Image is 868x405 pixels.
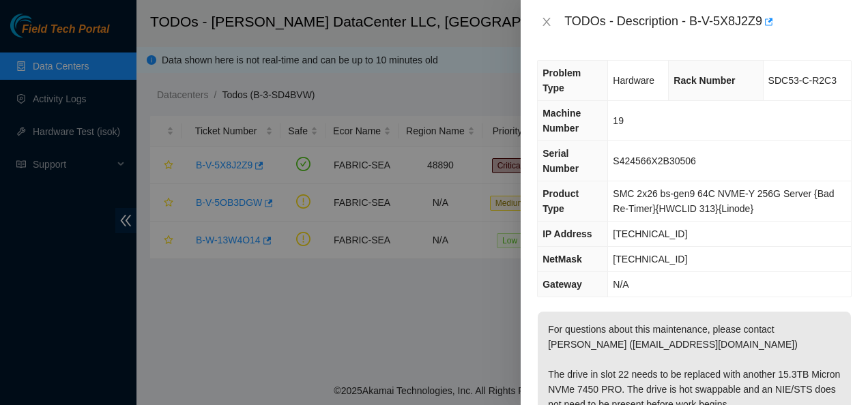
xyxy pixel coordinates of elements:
[613,75,654,86] span: Hardware
[613,254,687,265] span: [TECHNICAL_ID]
[537,16,556,29] button: Close
[541,16,552,27] span: close
[542,279,582,290] span: Gateway
[542,148,579,174] span: Serial Number
[542,254,582,265] span: NetMask
[564,11,852,33] div: TODOs - Description - B-V-5X8J2Z9
[768,75,837,86] span: SDC53-C-R2C3
[542,108,581,134] span: Machine Number
[542,188,579,214] span: Product Type
[613,155,695,166] span: S424566X2B30506
[613,228,687,239] span: [TECHNICAL_ID]
[542,228,592,239] span: IP Address
[613,279,628,290] span: N/A
[674,75,735,86] span: Rack Number
[542,67,581,93] span: Problem Type
[613,188,834,214] span: SMC 2x26 bs-gen9 64C NVME-Y 256G Server {Bad Re-Timer}{HWCLID 313}{Linode}
[613,115,624,126] span: 19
